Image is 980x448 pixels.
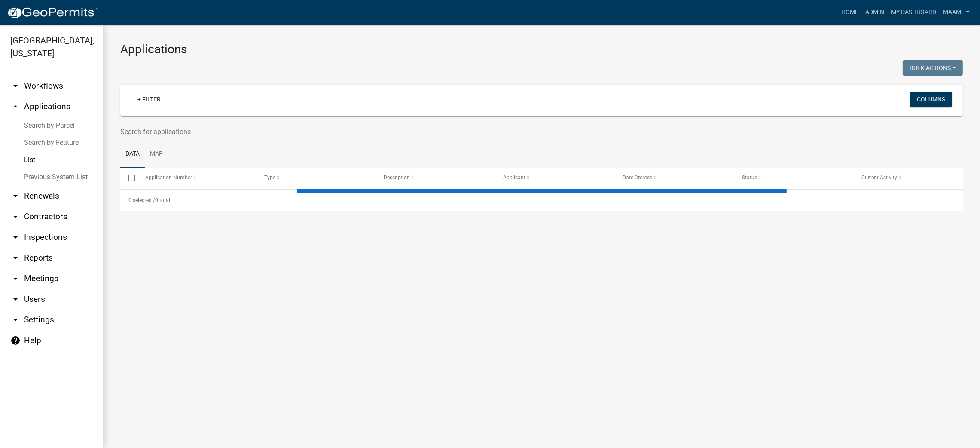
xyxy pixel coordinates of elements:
[120,190,963,211] div: 0 total
[10,273,21,284] i: arrow_drop_down
[742,175,757,181] span: Status
[10,294,21,304] i: arrow_drop_down
[503,175,525,181] span: Applicant
[256,168,376,188] datatable-header-cell: Type
[903,60,963,76] button: Bulk Actions
[384,175,410,181] span: Description
[128,197,155,203] span: 0 selected /
[10,315,21,325] i: arrow_drop_down
[137,168,256,188] datatable-header-cell: Application Number
[145,175,192,181] span: Application Number
[10,101,21,112] i: arrow_drop_up
[10,212,21,222] i: arrow_drop_down
[10,253,21,263] i: arrow_drop_down
[862,4,888,21] a: Admin
[10,232,21,242] i: arrow_drop_down
[853,168,973,188] datatable-header-cell: Current Activity
[131,92,168,107] a: + Filter
[145,141,168,168] a: Map
[495,168,614,188] datatable-header-cell: Applicant
[265,175,276,181] span: Type
[10,191,21,201] i: arrow_drop_down
[861,175,897,181] span: Current Activity
[910,92,952,107] button: Columns
[623,175,653,181] span: Date Created
[120,123,820,141] input: Search for applications
[10,335,21,346] i: help
[734,168,853,188] datatable-header-cell: Status
[120,168,137,188] datatable-header-cell: Select
[376,168,495,188] datatable-header-cell: Description
[120,141,145,168] a: Data
[838,4,862,21] a: Home
[614,168,734,188] datatable-header-cell: Date Created
[10,81,21,91] i: arrow_drop_down
[888,4,940,21] a: My Dashboard
[940,4,973,21] a: Maame
[120,42,963,57] h3: Applications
